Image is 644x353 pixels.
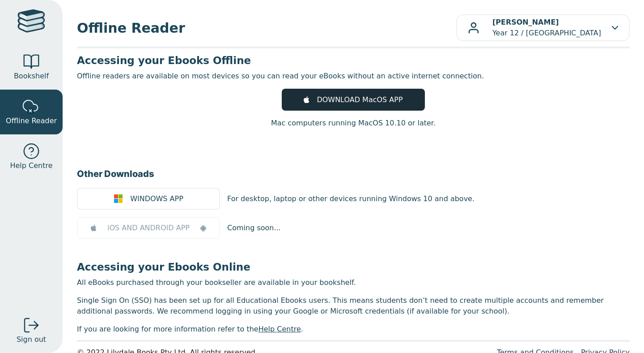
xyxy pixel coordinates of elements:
span: Offline Reader [6,116,57,126]
span: DOWNLOAD MacOS APP [317,95,402,105]
p: Coming soon... [227,223,281,233]
a: DOWNLOAD MacOS APP [282,89,425,111]
p: Year 12 / [GEOGRAPHIC_DATA] [492,17,601,39]
span: Offline Reader [77,18,456,38]
p: For desktop, laptop or other devices running Windows 10 and above. [227,194,475,204]
p: Mac computers running MacOS 10.10 or later. [271,118,436,129]
h3: Accessing your Ebooks Online [77,260,630,274]
span: WINDOWS APP [130,194,183,204]
span: Sign out [17,334,46,345]
span: Bookshelf [14,71,49,82]
p: Single Sign On (SSO) has been set up for all Educational Ebooks users. This means students don’t ... [77,295,630,317]
span: iOS AND ANDROID APP [107,223,190,233]
span: Help Centre [10,160,52,171]
p: If you are looking for more information refer to the . [77,324,630,335]
h3: Other Downloads [77,167,630,181]
button: [PERSON_NAME]Year 12 / [GEOGRAPHIC_DATA] [456,14,630,41]
b: [PERSON_NAME] [492,18,559,26]
a: Help Centre [258,325,301,333]
p: All eBooks purchased through your bookseller are available in your bookshelf. [77,277,630,288]
h3: Accessing your Ebooks Offline [77,54,630,67]
p: Offline readers are available on most devices so you can read your eBooks without an active inter... [77,71,630,82]
a: WINDOWS APP [77,188,220,210]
